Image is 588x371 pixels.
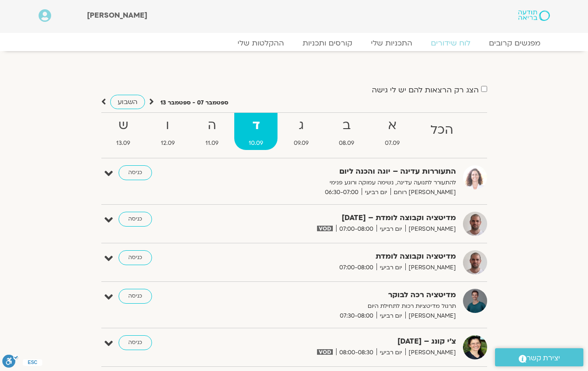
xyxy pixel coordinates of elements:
[234,113,277,150] a: ד10.09
[228,212,456,224] strong: מדיטציה וקבוצה לומדת – [DATE]
[119,165,152,180] a: כניסה
[228,165,456,178] strong: התעוררות עדינה – יוגה והכנה ליום
[228,301,456,311] p: תרגול מדיטציות רכות לתחילת היום
[422,39,480,48] a: לוח שידורים
[405,311,456,321] span: [PERSON_NAME]
[405,224,456,234] span: [PERSON_NAME]
[377,263,405,273] span: יום רביעי
[390,188,456,197] span: [PERSON_NAME] רוחם
[416,120,468,141] strong: הכל
[317,226,332,231] img: vodicon
[480,39,550,48] a: מפגשים קרובים
[119,250,152,265] a: כניסה
[118,98,138,106] span: השבוע
[191,115,233,136] strong: ה
[228,39,293,48] a: ההקלטות שלי
[370,113,414,150] a: א07.09
[377,348,405,358] span: יום רביעי
[337,311,377,321] span: 07:30-08:00
[102,138,145,148] span: 13.09
[102,113,145,150] a: ש13.09
[146,115,189,136] strong: ו
[228,335,456,348] strong: צ'י קונג – [DATE]
[87,10,147,20] span: [PERSON_NAME]
[377,311,405,321] span: יום רביעי
[234,138,277,148] span: 10.09
[317,349,332,355] img: vodicon
[110,95,145,109] a: השבוע
[228,250,456,263] strong: מדיטציה וקבוצה לומדת
[119,289,152,304] a: כניסה
[362,39,422,48] a: התכניות שלי
[228,178,456,188] p: להתעורר לתנועה עדינה, נשימה עמוקה ורוגע פנימי
[191,138,233,148] span: 11.09
[370,138,414,148] span: 07.09
[377,224,405,234] span: יום רביעי
[416,113,468,150] a: הכל
[279,115,323,136] strong: ג
[405,263,456,273] span: [PERSON_NAME]
[39,39,550,48] nav: Menu
[325,113,369,150] a: ב08.09
[405,348,456,358] span: [PERSON_NAME]
[495,348,583,366] a: יצירת קשר
[146,113,189,150] a: ו12.09
[336,263,377,273] span: 07:00-08:00
[362,188,390,197] span: יום רביעי
[325,115,369,136] strong: ב
[102,115,145,136] strong: ש
[336,224,377,234] span: 07:00-08:00
[279,113,323,150] a: ג09.09
[228,289,456,301] strong: מדיטציה רכה לבוקר
[119,335,152,350] a: כניסה
[234,115,277,136] strong: ד
[160,98,228,108] p: ספטמבר 07 - ספטמבר 13
[336,348,377,358] span: 08:00-08:30
[191,113,233,150] a: ה11.09
[527,352,560,364] span: יצירת קשר
[119,212,152,227] a: כניסה
[279,138,323,148] span: 09.09
[370,115,414,136] strong: א
[322,188,362,197] span: 06:30-07:00
[293,39,362,48] a: קורסים ותכניות
[146,138,189,148] span: 12.09
[372,86,479,94] label: הצג רק הרצאות להם יש לי גישה
[325,138,369,148] span: 08.09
